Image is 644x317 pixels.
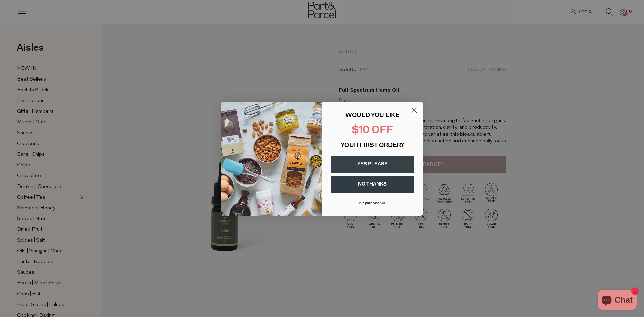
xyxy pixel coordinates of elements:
button: NO THANKS [331,176,414,193]
span: WOULD YOU LIKE [345,113,399,119]
button: Close dialog [408,104,420,116]
span: Min purchase $99 [358,201,387,205]
inbox-online-store-chat: Shopify online store chat [596,290,639,312]
span: YOUR FIRST ORDER? [341,143,404,149]
img: 43fba0fb-7538-40bc-babb-ffb1a4d097bc.jpeg [221,102,322,216]
button: YES PLEASE [331,156,414,173]
span: $10 OFF [352,125,393,136]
